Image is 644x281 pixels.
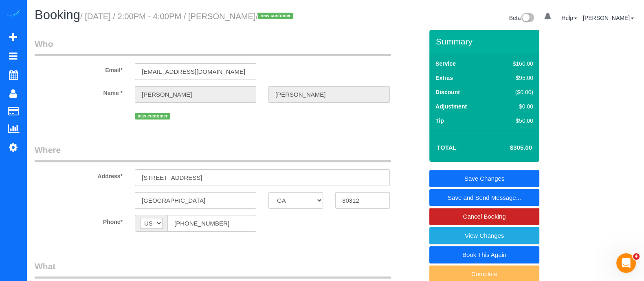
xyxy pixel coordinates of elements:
[268,86,390,103] input: Last Name*
[495,88,533,96] div: ($0.00)
[429,227,539,244] a: View Changes
[509,15,534,21] a: Beta
[35,144,391,162] legend: Where
[335,192,390,209] input: Zip Code*
[35,8,80,22] span: Booking
[616,253,636,273] iframe: Intercom live chat
[256,12,296,21] span: /
[429,246,539,263] a: Book This Again
[633,253,640,260] span: 4
[29,215,129,226] label: Phone*
[429,170,539,187] a: Save Changes
[135,192,256,209] input: City*
[258,13,293,19] span: new customer
[435,117,444,125] label: Tip
[495,117,533,125] div: $50.00
[495,102,533,111] div: $0.00
[437,144,457,151] strong: Total
[561,15,577,21] a: Help
[429,189,539,206] a: Save and Send Message...
[80,12,296,21] small: / [DATE] / 2:00PM - 4:00PM / [PERSON_NAME]
[429,208,539,225] a: Cancel Booking
[135,113,170,119] span: new customer
[5,8,21,20] img: Automaid Logo
[436,37,535,46] h3: Summary
[435,88,460,96] label: Discount
[135,86,256,103] input: First Name*
[495,60,533,68] div: $160.00
[521,13,534,24] img: New interface
[135,63,256,80] input: Email*
[435,102,467,111] label: Adjustment
[35,38,391,56] legend: Who
[495,74,533,82] div: $95.00
[435,74,453,82] label: Extras
[486,144,532,151] h4: $305.00
[29,169,129,180] label: Address*
[29,63,129,74] label: Email*
[583,15,634,21] a: [PERSON_NAME]
[35,260,391,279] legend: What
[435,60,456,68] label: Service
[29,86,129,97] label: Name *
[167,215,256,232] input: Phone*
